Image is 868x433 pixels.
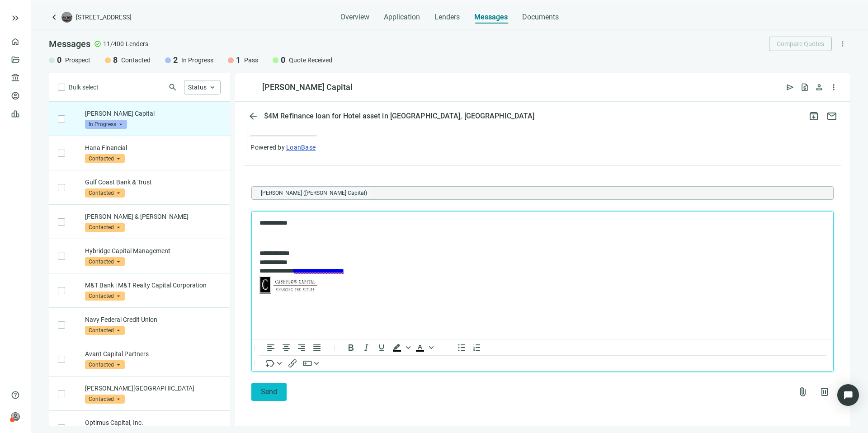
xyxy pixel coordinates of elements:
[236,55,241,66] span: 1
[10,13,21,24] button: keyboard_double_arrow_right
[11,391,20,400] span: help
[85,349,221,358] p: Avant Capital Partners
[248,111,259,122] span: arrow_back
[794,383,812,401] button: attach_file
[294,342,309,353] button: Align right
[69,82,99,92] span: Bulk select
[285,358,300,368] button: Insert/edit link
[49,12,60,23] a: keyboard_arrow_left
[188,84,207,91] span: Status
[85,418,221,427] p: Optimus Capital, Inc.
[85,326,125,335] span: Contacted
[816,383,834,401] button: delete
[262,82,353,93] div: [PERSON_NAME] Capital
[829,83,838,92] span: more_vert
[168,83,177,92] span: search
[57,55,61,66] span: 0
[826,80,841,94] button: more_vert
[85,120,127,129] span: In Progress
[252,212,833,339] iframe: Rich Text Area
[85,384,221,393] p: [PERSON_NAME][GEOGRAPHIC_DATA]
[769,37,832,51] button: Compare Quotes
[85,178,221,187] p: Gulf Coast Bank & Trust
[85,257,125,266] span: Contacted
[244,107,262,125] button: arrow_back
[783,80,797,94] button: send
[244,56,258,65] span: Pass
[835,37,850,51] button: more_vert
[85,109,221,118] p: [PERSON_NAME] Capital
[454,342,469,353] button: Bullet list
[85,212,221,221] p: [PERSON_NAME] & [PERSON_NAME]
[309,342,325,353] button: Justify
[805,107,823,125] button: archive
[85,154,125,163] span: Contacted
[85,315,221,324] p: Navy Federal Credit Union
[85,188,125,198] span: Contacted
[389,342,412,353] div: Background color Black
[261,188,367,198] span: [PERSON_NAME] ([PERSON_NAME] Capital)
[85,395,125,404] span: Contacted
[823,107,841,125] button: mail
[469,342,485,353] button: Numbered list
[522,13,559,22] span: Documents
[374,342,389,353] button: Underline
[113,55,118,66] span: 8
[85,292,125,301] span: Contacted
[61,12,72,23] img: deal-logo
[263,358,285,368] button: Insert merge tag
[103,39,124,48] span: 11/400
[278,342,294,353] button: Align center
[839,40,847,48] span: more_vert
[85,223,125,232] span: Contacted
[289,56,332,65] span: Quote Received
[173,55,178,66] span: 2
[808,111,819,122] span: archive
[85,360,125,369] span: Contacted
[815,83,824,92] span: person
[384,13,420,22] span: Application
[281,55,285,66] span: 0
[65,56,90,65] span: Prospect
[786,83,795,92] span: send
[76,13,132,22] span: [STREET_ADDRESS]
[181,56,213,65] span: In Progress
[85,143,221,152] p: Hana Financial
[262,112,536,121] div: $4M Refinance loan for Hotel asset in [GEOGRAPHIC_DATA], [GEOGRAPHIC_DATA]
[797,386,808,397] span: attach_file
[819,386,830,397] span: delete
[340,13,369,22] span: Overview
[49,38,90,49] span: Messages
[343,342,359,353] button: Bold
[85,246,221,255] p: Hybridge Capital Management
[94,40,101,47] span: check_circle
[434,13,460,22] span: Lenders
[800,83,809,92] span: request_quote
[359,342,374,353] button: Italic
[797,80,812,94] button: request_quote
[208,83,217,91] span: keyboard_arrow_up
[474,13,508,21] span: Messages
[263,342,278,353] button: Align left
[11,412,20,421] span: person
[85,281,221,290] p: M&T Bank | M&T Realty Capital Corporation
[126,39,148,48] span: Lenders
[812,80,826,94] button: person
[121,56,151,65] span: Contacted
[837,384,859,406] div: Open Intercom Messenger
[826,111,837,122] span: mail
[251,383,287,401] button: Send
[11,73,17,82] span: account_balance
[412,342,435,353] div: Text color Black
[257,188,371,198] span: Mitch Ohlbaum (Macoy Capital)
[261,387,277,396] span: Send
